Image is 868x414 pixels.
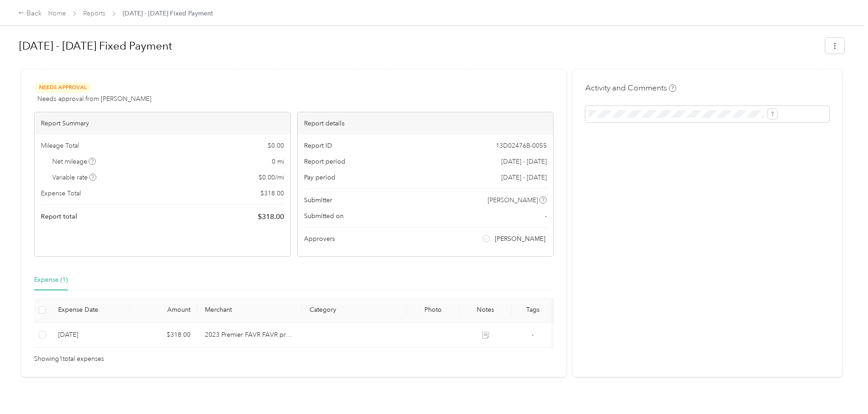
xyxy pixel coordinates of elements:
span: Needs Approval [34,82,91,93]
div: Tags [519,306,546,314]
span: 13D02476B-0055 [496,141,547,150]
span: [DATE] - [DATE] [501,173,547,182]
span: Pay period [304,173,335,182]
span: [DATE] - [DATE] Fixed Payment [123,9,213,18]
span: Variable rate [52,173,97,182]
th: Expense Date [51,298,130,323]
span: $ 0.00 / mi [259,173,284,182]
th: Amount [130,298,198,323]
th: Notes [459,298,512,323]
th: Category [302,298,407,323]
td: 2023 Premier FAVR FAVR program [198,323,303,348]
th: Photo [407,298,459,323]
a: Home [48,10,66,17]
span: [PERSON_NAME] [488,195,538,205]
h1: Aug 1 - 31, 2025 Fixed Payment [19,35,819,57]
span: Submitted on [304,211,344,221]
th: Tags [512,298,554,323]
span: Needs approval from [PERSON_NAME] [37,94,151,104]
h4: Activity and Comments [585,82,676,94]
span: $ 0.00 [268,141,284,150]
span: Report period [304,157,345,166]
span: Report ID [304,141,332,150]
span: Mileage Total [41,141,79,150]
span: Expense Total [41,189,81,198]
td: - [512,323,554,348]
td: $318.00 [130,323,198,348]
th: Merchant [198,298,303,323]
div: Report details [298,112,554,135]
span: $ 318.00 [258,211,284,222]
span: 0 mi [272,157,284,166]
span: Approvers [304,234,335,244]
iframe: Everlance-gr Chat Button Frame [817,363,868,414]
span: Report total [41,212,77,221]
div: Back [18,8,42,19]
span: [DATE] - [DATE] [501,157,547,166]
div: Report Summary [35,112,290,135]
span: $ 318.00 [260,189,284,198]
div: Expense (1) [34,275,68,285]
span: - [532,331,534,339]
a: Reports [83,10,105,17]
span: [PERSON_NAME] [495,234,545,244]
span: Net mileage [52,157,96,166]
span: - [545,211,547,221]
td: 8-29-2025 [51,323,130,348]
span: Submitter [304,195,332,205]
span: Showing 1 total expenses [34,354,104,364]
